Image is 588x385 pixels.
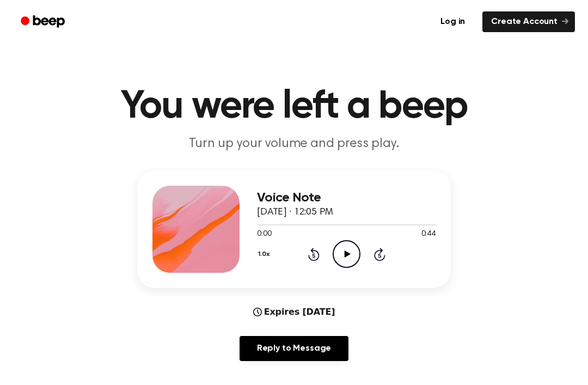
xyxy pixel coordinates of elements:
span: 0:00 [257,229,271,240]
a: Reply to Message [240,336,348,361]
span: [DATE] · 12:05 PM [257,207,333,217]
a: Log in [430,9,476,34]
p: Turn up your volume and press play. [85,135,503,153]
a: Beep [13,11,75,33]
a: Create Account [482,11,575,32]
button: 1.0x [257,245,273,264]
h3: Voice Note [257,191,436,205]
span: 0:44 [421,229,436,240]
div: Expires [DATE] [253,305,335,319]
h1: You were left a beep [15,87,573,126]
